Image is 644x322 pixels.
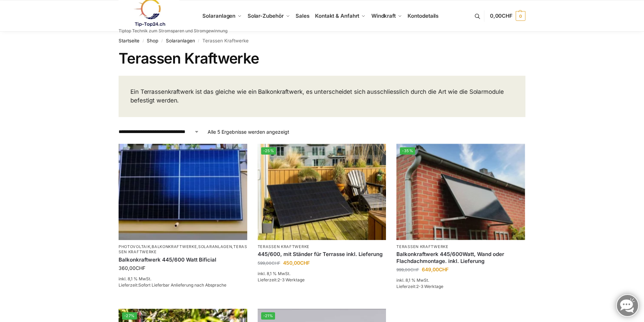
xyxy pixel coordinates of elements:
[258,144,386,240] img: Solar Panel im edlen Schwarz mit Ständer
[408,13,438,19] span: Kontodetails
[245,0,293,32] a: Solar-Zubehör
[258,271,386,277] p: inkl. 8,1 % MwSt.
[371,13,396,19] span: Windkraft
[130,88,514,105] p: Ein Terrassenkraftwerk ist das gleiche wie ein Balkonkraftwerk, es unterscheidet sich ausschliess...
[283,260,310,266] bdi: 450,00
[119,128,199,135] select: Shop-Reihenfolge
[396,277,525,283] p: inkl. 8,1 % MwSt.
[136,265,145,271] span: CHF
[258,144,386,240] a: -25%Solar Panel im edlen Schwarz mit Ständer
[152,244,197,249] a: Balkonkraftwerke
[396,244,448,249] a: Terassen Kraftwerke
[119,29,227,33] p: Tiptop Technik zum Stromsparen und Stromgewinnung
[119,244,247,254] a: Terassen Kraftwerke
[198,244,232,249] a: Solaranlagen
[396,144,525,240] img: Wandbefestigung Solarmodul
[119,38,139,43] a: Startseite
[119,256,247,263] a: Balkonkraftwerk 445/600 Watt Bificial
[396,284,443,289] span: Lieferzeit:
[396,267,419,272] bdi: 999,00
[277,277,305,282] span: 2-3 Werktage
[166,38,195,43] a: Solaranlagen
[258,251,386,258] a: 445/600, mit Ständer für Terrasse inkl. Lieferung
[396,251,525,264] a: Balkonkraftwerk 445/600Watt, Wand oder Flachdachmontage. inkl. Lieferung
[119,32,525,50] nav: Breadcrumb
[158,38,166,44] span: /
[119,265,145,271] bdi: 360,00
[312,0,369,32] a: Kontakt & Anfahrt
[248,13,284,19] span: Solar-Zubehör
[293,0,312,32] a: Sales
[258,261,280,266] bdi: 599,00
[490,6,525,26] a: 0,00CHF 0
[490,13,513,19] span: 0,00
[369,0,405,32] a: Windkraft
[195,38,202,44] span: /
[315,13,359,19] span: Kontakt & Anfahrt
[416,284,443,289] span: 2-3 Werktage
[410,267,419,272] span: CHF
[396,144,525,240] a: -35%Wandbefestigung Solarmodul
[119,50,525,67] h1: Terassen Kraftwerke
[296,13,309,19] span: Sales
[516,11,525,21] span: 0
[422,266,449,272] bdi: 649,00
[208,128,289,135] p: Alle 5 Ergebnisse werden angezeigt
[405,0,441,32] a: Kontodetails
[119,144,247,240] img: Solaranlage für den kleinen Balkon
[439,266,449,272] span: CHF
[502,13,513,19] span: CHF
[300,260,310,266] span: CHF
[119,244,247,255] p: , , ,
[147,38,158,43] a: Shop
[119,276,247,282] p: inkl. 8,1 % MwSt.
[119,282,226,288] span: Lieferzeit:
[272,261,280,266] span: CHF
[119,244,150,249] a: Photovoltaik
[138,282,226,288] span: Sofort Lieferbar Anlieferung nach Absprache
[258,244,309,249] a: Terassen Kraftwerke
[139,38,147,44] span: /
[258,277,305,282] span: Lieferzeit:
